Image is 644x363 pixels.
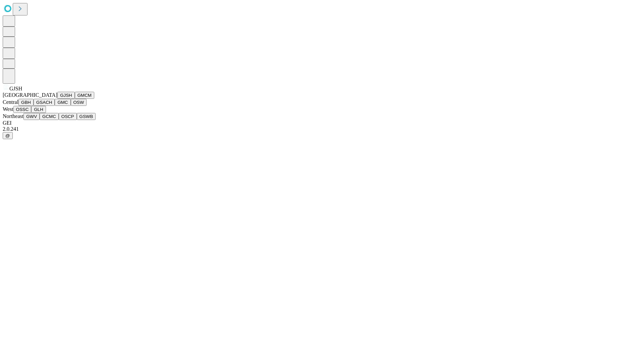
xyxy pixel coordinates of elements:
button: @ [3,132,13,139]
button: OSW [71,99,87,106]
span: [GEOGRAPHIC_DATA] [3,92,57,98]
button: GCMC [40,113,59,120]
span: @ [5,133,10,138]
button: GWV [23,113,40,120]
button: OSSC [13,106,32,113]
button: GJSH [57,92,75,99]
span: Central [3,99,18,105]
button: GLH [31,106,46,113]
button: GMC [55,99,70,106]
button: GSACH [34,99,55,106]
button: OSCP [59,113,77,120]
div: 2.0.241 [3,126,641,132]
span: West [3,106,13,112]
span: Northeast [3,113,23,119]
button: GBH [18,99,34,106]
button: GMCM [75,92,94,99]
button: GSWB [77,113,96,120]
div: GEI [3,120,641,126]
span: GJSH [9,86,22,91]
